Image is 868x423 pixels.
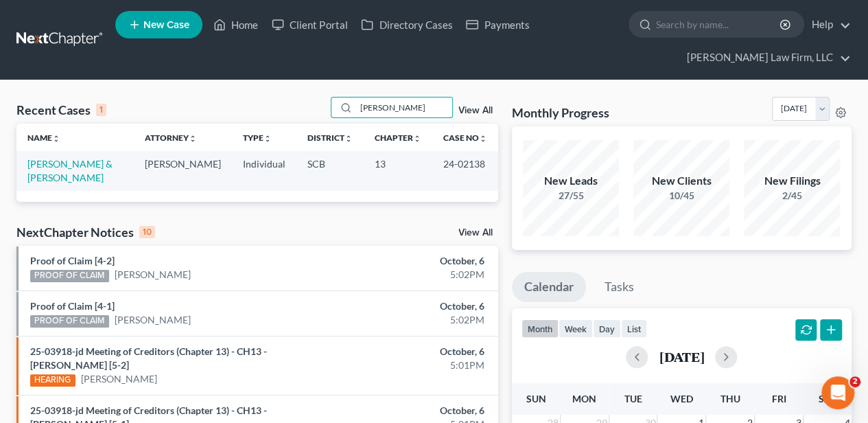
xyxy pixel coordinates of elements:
div: HEARING [30,374,75,387]
a: [PERSON_NAME] Law Firm, LLC [680,45,851,70]
a: View All [458,106,493,115]
td: 13 [364,151,432,190]
a: Districtunfold_more [307,133,353,143]
h2: [DATE] [659,350,704,364]
a: Attorneyunfold_more [145,133,197,143]
a: Client Portal [265,12,354,37]
a: [PERSON_NAME] [115,268,191,282]
input: Search by name... [656,12,782,37]
a: Tasks [592,272,646,302]
span: Tue [624,393,642,404]
div: 2/45 [744,189,840,203]
td: [PERSON_NAME] [134,151,232,190]
span: New Case [143,20,189,30]
div: October, 6 [342,345,484,358]
span: Wed [670,393,693,404]
a: Nameunfold_more [27,133,60,143]
div: New Leads [523,173,619,189]
a: Proof of Claim [4-1] [30,300,115,312]
a: Home [207,12,265,37]
a: Case Nounfold_more [443,133,487,143]
a: [PERSON_NAME] & [PERSON_NAME] [27,158,113,183]
div: October, 6 [342,404,484,418]
i: unfold_more [479,135,487,143]
a: Directory Cases [354,12,459,37]
button: day [593,319,621,338]
span: Sat [819,393,836,404]
div: PROOF OF CLAIM [30,270,109,282]
a: Help [805,12,851,37]
a: Typeunfold_more [243,133,272,143]
button: month [521,319,559,338]
span: Mon [572,393,596,404]
h3: Monthly Progress [512,104,609,121]
div: October, 6 [342,254,484,268]
div: New Filings [744,173,840,189]
a: Payments [459,12,536,37]
td: SCB [296,151,364,190]
div: 10 [139,226,155,238]
a: Chapterunfold_more [375,133,421,143]
a: [PERSON_NAME] [81,372,157,386]
div: NextChapter Notices [16,224,155,240]
i: unfold_more [344,135,353,143]
span: Thu [720,393,740,404]
div: 5:01PM [342,358,484,372]
span: Sun [526,393,546,404]
button: list [621,319,647,338]
input: Search by name... [356,98,452,117]
div: October, 6 [342,299,484,313]
div: PROOF OF CLAIM [30,315,109,328]
div: 1 [96,104,106,116]
div: 5:02PM [342,313,484,327]
td: 24-02138 [432,151,498,190]
div: Recent Cases [16,102,106,118]
div: 27/55 [523,189,619,203]
a: 25-03918-jd Meeting of Creditors (Chapter 13) - CH13 - [PERSON_NAME] [5-2] [30,345,267,371]
div: 10/45 [633,189,729,203]
a: Proof of Claim [4-2] [30,255,115,266]
i: unfold_more [413,135,421,143]
td: Individual [232,151,296,190]
div: New Clients [633,173,729,189]
i: unfold_more [263,135,272,143]
span: Fri [771,393,786,404]
i: unfold_more [52,135,60,143]
iframe: Intercom live chat [821,376,854,409]
a: [PERSON_NAME] [115,313,191,327]
button: week [559,319,593,338]
span: 2 [849,376,860,387]
a: View All [458,228,493,238]
div: 5:02PM [342,268,484,282]
i: unfold_more [189,135,197,143]
a: Calendar [512,272,586,302]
